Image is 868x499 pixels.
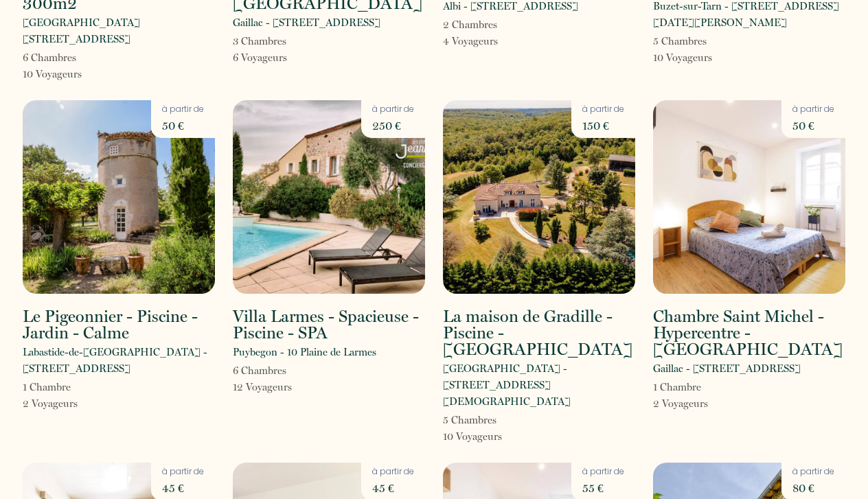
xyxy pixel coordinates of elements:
p: 6 Chambre [23,49,82,66]
p: 250 € [372,116,414,135]
span: s [492,414,496,426]
p: 150 € [582,116,624,135]
p: 5 Chambre [443,412,502,428]
span: s [283,51,287,64]
p: à partir de [792,103,834,116]
span: s [493,19,497,31]
img: rental-image [233,100,425,294]
img: rental-image [23,100,215,294]
h2: Le Pigeonnier - Piscine - Jardin - Calme [23,308,215,341]
p: à partir de [582,465,624,478]
p: 1 Chambre [23,379,78,395]
p: à partir de [162,465,204,478]
p: 10 Voyageur [443,428,502,445]
p: à partir de [792,465,834,478]
span: s [494,35,498,47]
p: 50 € [162,116,204,135]
p: 3 Chambre [233,33,287,49]
span: s [282,35,286,47]
p: [GEOGRAPHIC_DATA][STREET_ADDRESS] [23,14,215,47]
p: 6 Chambre [233,362,292,379]
p: Gaillac - [STREET_ADDRESS] [653,360,801,377]
h2: Chambre Saint Michel - Hypercentre - [GEOGRAPHIC_DATA] [653,308,845,358]
p: 4 Voyageur [443,33,498,49]
span: s [72,51,76,64]
p: 10 Voyageur [23,66,82,82]
img: rental-image [443,100,635,294]
p: 5 Chambre [653,33,712,49]
img: rental-image [653,100,845,294]
span: s [73,397,78,410]
p: 45 € [372,478,414,498]
p: 55 € [582,478,624,498]
p: 2 Voyageur [23,395,78,412]
p: 50 € [792,116,834,135]
span: s [282,364,286,377]
h2: Villa Larmes - Spacieuse - Piscine - SPA [233,308,425,341]
p: à partir de [162,103,204,116]
p: 1 Chambre [653,379,708,395]
p: 2 Voyageur [653,395,708,412]
span: s [703,35,707,47]
p: [GEOGRAPHIC_DATA] - [STREET_ADDRESS][DEMOGRAPHIC_DATA] [443,360,635,410]
h2: La maison de Gradille - Piscine - [GEOGRAPHIC_DATA] [443,308,635,358]
p: à partir de [372,103,414,116]
p: 80 € [792,478,834,498]
p: 2 Chambre [443,16,498,33]
p: 45 € [162,478,204,498]
p: Puybegon - 10 Plaine de Larmes [233,344,376,360]
span: s [708,51,712,64]
span: s [704,397,708,410]
p: à partir de [582,103,624,116]
span: s [498,430,502,443]
p: 12 Voyageur [233,379,292,395]
p: Labastide-de-[GEOGRAPHIC_DATA] - [STREET_ADDRESS] [23,344,215,377]
p: Gaillac - [STREET_ADDRESS] [233,14,380,31]
p: 10 Voyageur [653,49,712,66]
p: 6 Voyageur [233,49,287,66]
p: à partir de [372,465,414,478]
span: s [288,381,292,393]
span: s [78,68,82,80]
